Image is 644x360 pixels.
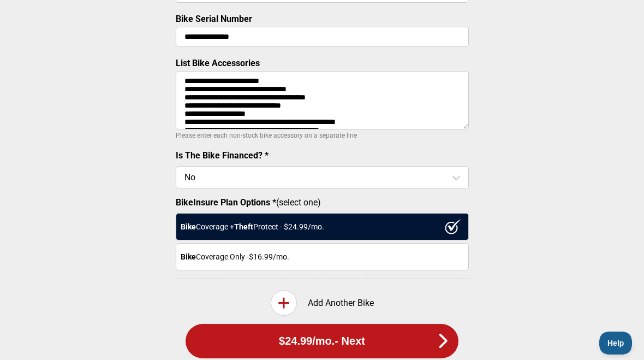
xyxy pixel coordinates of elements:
[599,332,633,355] iframe: Toggle Customer Support
[234,222,253,231] strong: Theft
[176,58,260,68] label: List Bike Accessories
[181,252,196,261] strong: Bike
[176,14,252,24] label: Bike Serial Number
[176,243,469,270] div: Coverage Only - $16.99 /mo.
[181,222,196,231] strong: Bike
[176,129,469,142] p: Please enter each non-stock bike accessory on a separate line
[176,197,276,208] strong: BikeInsure Plan Options *
[186,324,458,358] button: $24.99/mo.- Next
[176,150,269,161] label: Is The Bike Financed? *
[176,197,469,208] label: (select one)
[445,219,461,234] img: ux1sgP1Haf775SAghJI38DyDlYP+32lKFAAAAAElFTkSuQmCC
[312,335,335,347] span: /mo.
[176,213,469,240] div: Coverage + Protect - $ 24.99 /mo.
[176,290,469,316] div: Add Another Bike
